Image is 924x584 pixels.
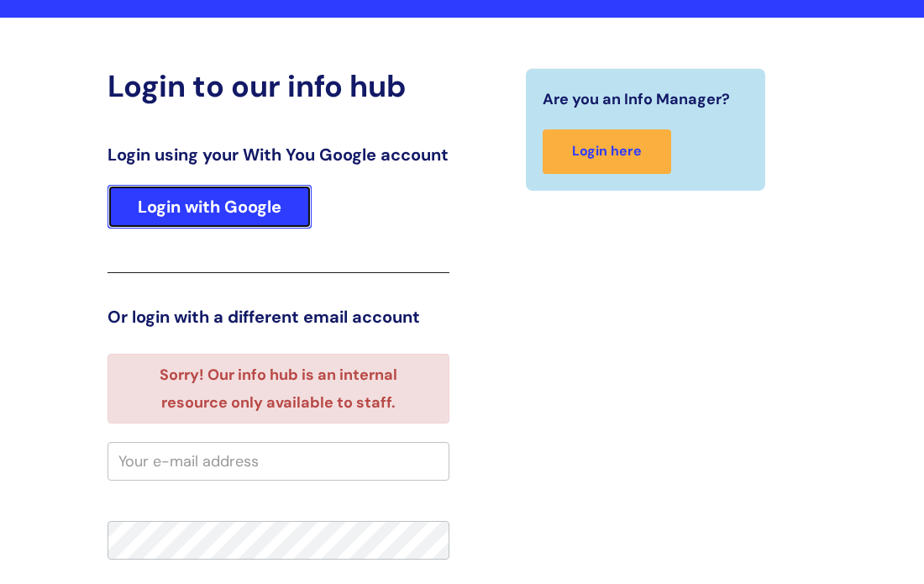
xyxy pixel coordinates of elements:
a: Login here [543,129,671,174]
h3: Login using your With You Google account [108,145,449,165]
span: Are you an Info Manager? [543,86,730,113]
h2: Login to our info hub [108,68,449,104]
li: Sorry! Our info hub is an internal resource only available to staff. [137,361,419,416]
a: Login with Google [108,185,312,229]
input: Your e-mail address [108,442,449,481]
h3: Or login with a different email account [108,307,449,327]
